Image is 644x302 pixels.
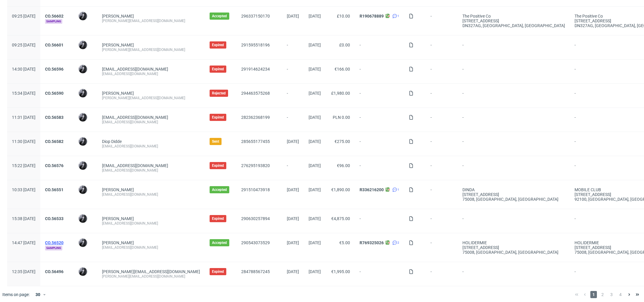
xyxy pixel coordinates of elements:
span: [DATE] [309,187,321,192]
div: 30 [32,290,43,299]
span: - [431,139,453,149]
div: [PERSON_NAME][EMAIL_ADDRESS][DOMAIN_NAME] [102,47,200,52]
img: Philippe Dubuy [79,161,87,170]
span: Expired [212,163,224,168]
div: [PERSON_NAME][EMAIL_ADDRESS][DOMAIN_NAME] [102,96,200,100]
span: £0.00 [339,43,350,47]
span: Sent [212,139,219,144]
a: [PERSON_NAME] [102,91,134,96]
img: Philippe Dubuy [79,214,87,223]
a: CO.56551 [45,187,64,192]
a: 1 [391,187,399,192]
span: Items on page: [2,292,30,298]
span: 1 [397,14,399,18]
a: [PERSON_NAME] [102,240,134,245]
span: - [462,115,565,124]
span: €1,890.00 [331,187,350,192]
span: - [431,43,453,52]
span: - [287,43,299,52]
span: 15:38 [DATE] [12,216,35,221]
span: - [360,163,399,173]
a: [PERSON_NAME] [102,187,134,192]
img: Philippe Dubuy [79,89,87,97]
span: €5.00 [339,240,350,245]
span: 12:35 [DATE] [12,269,35,274]
span: PLN 0.00 [333,115,350,120]
a: CO.56590 [45,91,64,96]
div: [PERSON_NAME][EMAIL_ADDRESS][DOMAIN_NAME] [102,274,200,279]
img: Philippe Dubuy [79,65,87,73]
span: [EMAIL_ADDRESS][DOMAIN_NAME] [102,67,168,71]
a: CO.56601 [45,43,64,47]
a: 296337150170 [241,14,270,18]
div: [STREET_ADDRESS] [462,18,565,23]
img: Philippe Dubuy [79,12,87,20]
div: DN327AG, [GEOGRAPHIC_DATA] , [GEOGRAPHIC_DATA] [462,23,565,28]
div: 75008, [GEOGRAPHIC_DATA] , [GEOGRAPHIC_DATA] [462,197,565,202]
a: CO.56496 [45,269,64,274]
span: 11:31 [DATE] [12,115,35,120]
span: [DATE] [309,43,321,47]
div: [STREET_ADDRESS] [462,245,565,250]
span: [DATE] [309,91,321,96]
a: [PERSON_NAME] [102,216,134,221]
span: [DATE] [287,187,299,192]
span: £1,980.00 [331,91,350,96]
a: 290630257894 [241,216,270,221]
span: [DATE] [309,115,321,120]
span: [DATE] [287,240,299,245]
span: - [431,187,453,202]
span: [DATE] [309,67,321,71]
span: - [462,43,565,52]
span: - [360,67,399,76]
div: [EMAIL_ADDRESS][DOMAIN_NAME] [102,71,200,76]
span: 4 [617,291,624,298]
span: - [462,216,565,226]
span: €96.00 [337,163,350,168]
a: 290543073529 [241,240,270,245]
span: - [431,240,453,255]
span: [EMAIL_ADDRESS][DOMAIN_NAME] [102,115,168,120]
span: - [431,67,453,76]
span: Expired [212,43,224,47]
img: Philippe Dubuy [79,186,87,194]
span: 1 [397,187,399,192]
div: The Positive Co [462,14,565,18]
span: - [462,139,565,149]
div: [EMAIL_ADDRESS][DOMAIN_NAME] [102,168,200,173]
div: [PERSON_NAME][EMAIL_ADDRESS][DOMAIN_NAME] [102,18,200,23]
span: - [462,163,565,173]
span: - [431,115,453,124]
span: 1 [590,291,597,298]
span: [DATE] [287,269,299,274]
span: - [462,91,565,100]
span: Expired [212,67,224,71]
span: - [287,91,299,100]
a: 284788567245 [241,269,270,274]
span: - [462,67,565,76]
a: CO.56602 [45,14,64,18]
span: - [431,163,453,173]
div: [EMAIL_ADDRESS][DOMAIN_NAME] [102,245,200,250]
span: [DATE] [309,14,321,18]
a: 291510473918 [241,187,270,192]
span: 2 [397,240,399,245]
a: 285655177455 [241,139,270,144]
span: 09:25 [DATE] [12,14,35,18]
a: 291595518196 [241,43,270,47]
span: Expired [212,216,224,221]
span: - [287,67,299,76]
span: Expired [212,269,224,274]
span: - [360,269,399,279]
div: [EMAIL_ADDRESS][DOMAIN_NAME] [102,144,200,149]
span: 2 [599,291,606,298]
span: 15:22 [DATE] [12,163,35,168]
div: 75008, [GEOGRAPHIC_DATA] , [GEOGRAPHIC_DATA] [462,250,565,255]
span: €4,875.00 [331,216,350,221]
img: Philippe Dubuy [79,137,87,146]
div: HOLIDERMIE [462,240,565,245]
img: Philippe Dubuy [79,239,87,247]
img: Philippe Dubuy [79,41,87,49]
a: [PERSON_NAME] [102,14,134,18]
span: [EMAIL_ADDRESS][DOMAIN_NAME] [102,163,168,168]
